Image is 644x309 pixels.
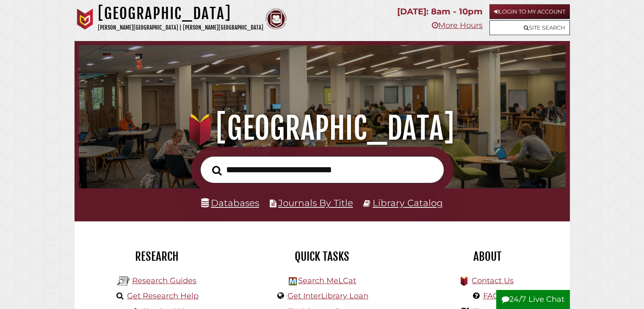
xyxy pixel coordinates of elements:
a: Databases [201,197,259,208]
a: Site Search [489,20,570,35]
a: More Hours [432,21,483,30]
a: Login to My Account [489,4,570,19]
a: Research Guides [132,276,196,285]
a: Search MeLCat [298,276,356,285]
a: Contact Us [472,276,514,285]
a: Journals By Title [278,197,353,208]
i: Search [212,165,222,175]
a: Library Catalog [373,197,443,208]
h2: About [411,249,564,264]
h1: [GEOGRAPHIC_DATA] [88,110,556,147]
img: Calvin University [75,8,96,30]
a: FAQs [483,291,503,301]
img: Hekman Library Logo [289,277,297,285]
button: Search [208,163,226,178]
h2: Research [81,249,233,264]
h2: Quick Tasks [246,249,398,264]
a: Get Research Help [127,291,199,301]
img: Hekman Library Logo [117,275,130,287]
p: [DATE]: 8am - 10pm [397,4,483,19]
p: [PERSON_NAME][GEOGRAPHIC_DATA] | [PERSON_NAME][GEOGRAPHIC_DATA] [98,23,263,33]
a: Get InterLibrary Loan [287,291,368,301]
h1: [GEOGRAPHIC_DATA] [98,4,263,23]
img: Calvin Theological Seminary [265,8,287,30]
